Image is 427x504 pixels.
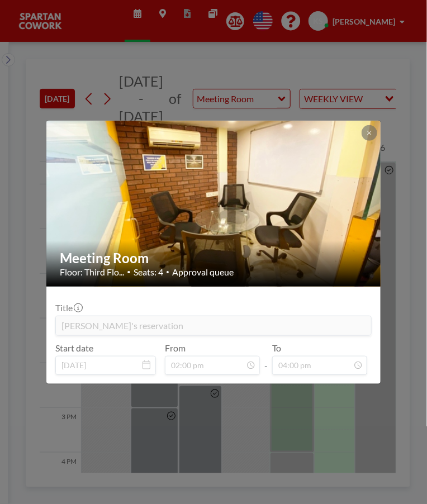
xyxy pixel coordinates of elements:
[264,346,268,371] span: -
[272,343,281,354] label: To
[46,78,382,329] img: 537.jpg
[127,268,131,276] span: •
[165,343,186,354] label: From
[134,267,163,278] span: Seats: 4
[55,343,93,354] label: Start date
[56,316,371,335] input: (No title)
[60,267,124,278] span: Floor: Third Flo...
[166,268,169,275] span: •
[55,302,82,313] label: Title
[172,267,234,278] span: Approval queue
[60,250,368,267] h2: Meeting Room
